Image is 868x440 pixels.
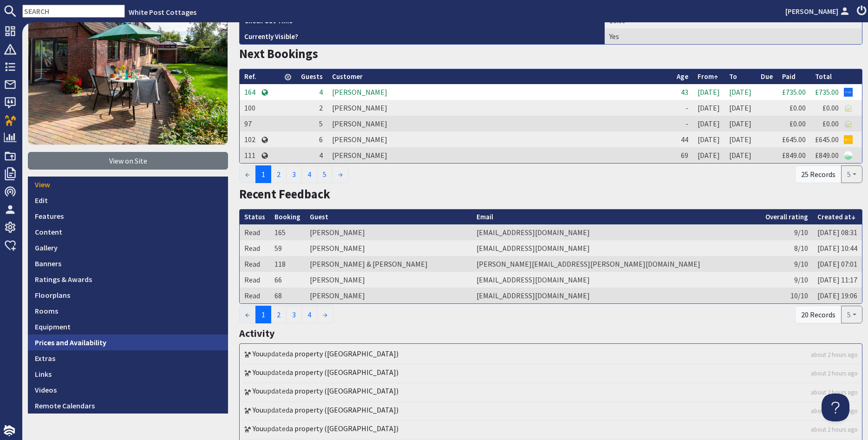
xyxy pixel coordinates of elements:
td: [DATE] [724,100,756,116]
a: £645.00 [782,135,806,144]
td: [EMAIL_ADDRESS][DOMAIN_NAME] [472,272,761,288]
a: View on Site [28,152,228,170]
a: about 2 hours ago [811,350,858,359]
span: 4 [319,151,323,160]
a: 4 [301,165,317,183]
td: [EMAIL_ADDRESS][DOMAIN_NAME] [472,240,761,256]
a: £849.00 [782,151,806,160]
a: To [729,72,737,81]
a: Total [815,72,832,81]
a: Guest [310,212,328,221]
a: Paid [782,72,796,81]
img: Referer: White Post Cottages [844,151,853,160]
a: Customer [332,72,363,81]
a: [PERSON_NAME] [785,6,851,17]
a: 59 [274,243,282,253]
a: Edit [28,192,228,208]
a: You [253,349,263,358]
a: about 2 hours ago [811,388,858,397]
a: £0.00 [790,103,806,112]
a: From [698,72,718,81]
a: Ratings & Awards [28,271,228,287]
a: about 2 hours ago [811,407,858,415]
img: Referer: Google [844,88,853,97]
td: Read [240,224,270,240]
th: Due [756,69,777,85]
a: Email [476,212,493,221]
a: Equipment [28,319,228,335]
td: [DATE] 07:01 [813,256,862,272]
a: a property ([GEOGRAPHIC_DATA]) [289,386,398,395]
td: 100 [240,100,261,116]
li: updated [242,402,860,421]
td: Read [240,256,270,272]
a: 3 [286,165,302,183]
span: 4 [319,87,323,97]
td: [DATE] [693,116,724,131]
td: [EMAIL_ADDRESS][DOMAIN_NAME] [472,288,761,303]
td: 9/10 [761,256,813,272]
td: [DATE] 19:06 [813,288,862,303]
td: [PERSON_NAME] [327,100,672,116]
td: 43 [672,84,693,100]
td: 69 [672,147,693,163]
li: updated [242,421,860,440]
td: 8/10 [761,240,813,256]
a: 4 [301,306,317,323]
a: → [332,165,349,183]
a: Links [28,366,228,382]
span: 2 [319,103,323,112]
td: [PERSON_NAME] [305,272,472,288]
a: Status [244,212,265,221]
a: You [253,424,263,433]
td: [DATE] [724,131,756,147]
a: 3 [286,306,302,323]
a: 118 [274,259,286,269]
td: 10/10 [761,288,813,303]
td: Read [240,272,270,288]
a: Age [677,72,688,81]
td: Yes [605,28,862,44]
a: Content [28,224,228,240]
a: White Post Cottages [129,7,196,17]
a: You [253,405,263,414]
td: 102 [240,131,261,147]
td: [DATE] [724,116,756,131]
td: [DATE] 08:31 [813,224,862,240]
a: Remote Calendars [28,398,228,414]
a: Recent Feedback [239,186,330,202]
a: 68 [274,291,282,300]
td: [DATE] 11:17 [813,272,862,288]
a: 66 [274,275,282,284]
button: 5 [841,165,862,183]
li: updated [242,383,860,402]
input: SEARCH [22,5,125,18]
td: [DATE] [693,100,724,116]
a: £0.00 [822,103,839,112]
a: Rooms [28,303,228,319]
td: [EMAIL_ADDRESS][DOMAIN_NAME] [472,224,761,240]
a: Gallery [28,240,228,256]
span: 1 [255,165,271,183]
td: [PERSON_NAME] [305,224,472,240]
td: [DATE] [724,84,756,100]
a: 5 [317,165,333,183]
a: Created at [817,212,855,221]
th: Currently Visible? [240,28,604,44]
a: You [253,368,263,377]
img: Referer: Cottages.com [844,104,853,112]
td: [PERSON_NAME][EMAIL_ADDRESS][PERSON_NAME][DOMAIN_NAME] [472,256,761,272]
a: £849.00 [815,151,839,160]
a: Features [28,208,228,224]
img: staytech_i_w-64f4e8e9ee0a9c174fd5317b4b171b261742d2d393467e5bdba4413f4f884c10.svg [4,425,15,436]
span: 6 [319,135,323,144]
a: Ref. [244,72,256,81]
iframe: Toggle Customer Support [822,394,849,421]
button: 5 [841,306,862,323]
td: [PERSON_NAME] [305,240,472,256]
td: - [672,116,693,131]
a: about 2 hours ago [811,369,858,378]
a: Extras [28,350,228,366]
a: 165 [274,228,286,237]
span: 5 [319,119,323,128]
